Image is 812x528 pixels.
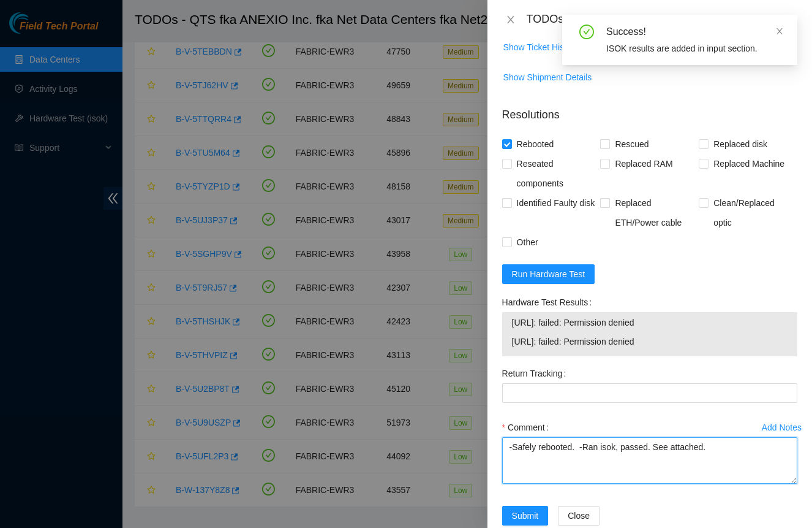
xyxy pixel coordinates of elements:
[503,37,579,57] button: Show Ticket History
[512,193,600,213] span: Identified Faulty disk
[503,71,592,84] span: Show Shipment Details
[579,25,594,39] span: check-circle
[502,97,797,123] p: Resolutions
[502,506,549,526] button: Submit
[606,25,783,39] div: Success!
[610,154,677,174] span: Replaced RAM
[709,193,797,232] span: Clean/Replaced optic
[762,423,802,432] div: Add Notes
[502,293,596,312] label: Hardware Test Results
[761,418,802,437] button: Add Notes
[506,15,516,25] span: close
[568,509,590,522] span: Close
[502,364,571,383] label: Return Tracking
[775,27,784,36] span: close
[502,14,519,26] button: Close
[558,506,600,526] button: Close
[512,316,788,329] span: [URL]: failed: Permission denied
[512,509,539,522] span: Submit
[512,267,585,281] span: Run Hardware Test
[512,154,601,193] span: Reseated components
[610,193,699,232] span: Replaced ETH/Power cable
[503,40,579,54] span: Show Ticket History
[502,437,797,484] textarea: Comment
[512,335,788,348] span: [URL]: failed: Permission denied
[502,264,595,284] button: Run Hardware Test
[610,134,653,154] span: Rescued
[606,42,783,55] div: ISOK results are added in input section.
[512,134,559,154] span: Rebooted
[502,418,554,437] label: Comment
[503,67,593,87] button: Show Shipment Details
[709,134,772,154] span: Replaced disk
[709,154,789,174] span: Replaced Machine
[502,383,797,403] input: Return Tracking
[527,10,797,29] div: TODOs - Description - B-V-5TU5M64
[512,232,543,252] span: Other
